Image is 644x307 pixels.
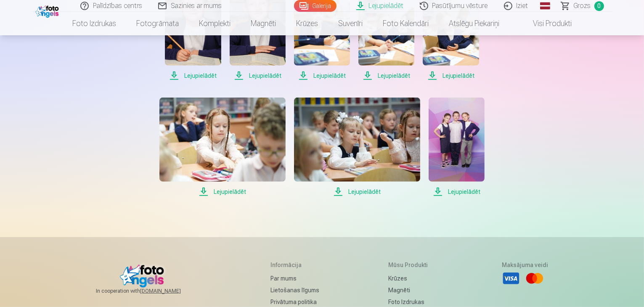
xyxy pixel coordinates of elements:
[423,71,479,81] span: Lejupielādēt
[189,12,241,35] a: Komplekti
[502,261,548,269] h5: Maksājuma veidi
[35,3,61,18] img: /fa1
[328,12,373,35] a: Suvenīri
[439,12,509,35] a: Atslēgu piekariņi
[270,261,319,269] h5: Informācija
[62,12,126,35] a: Foto izdrukas
[373,12,439,35] a: Foto kalendāri
[165,71,221,81] span: Lejupielādēt
[159,98,286,197] a: Lejupielādēt
[241,12,286,35] a: Magnēti
[126,12,189,35] a: Fotogrāmata
[286,12,328,35] a: Krūzes
[294,98,420,197] a: Lejupielādēt
[429,187,485,197] span: Lejupielādēt
[388,284,432,296] a: Magnēti
[594,1,604,11] span: 0
[270,273,319,284] a: Par mums
[159,187,286,197] span: Lejupielādēt
[294,187,420,197] span: Lejupielādēt
[509,12,582,35] a: Visi produkti
[358,71,414,81] span: Lejupielādēt
[574,1,591,11] span: Grozs
[429,98,485,197] a: Lejupielādēt
[230,71,286,81] span: Lejupielādēt
[270,284,319,296] a: Lietošanas līgums
[502,269,520,288] li: Visa
[525,269,544,288] li: Mastercard
[294,71,350,81] span: Lejupielādēt
[388,261,432,269] h5: Mūsu produkti
[388,273,432,284] a: Krūzes
[140,288,201,294] a: [DOMAIN_NAME]
[96,288,201,294] span: In cooperation with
